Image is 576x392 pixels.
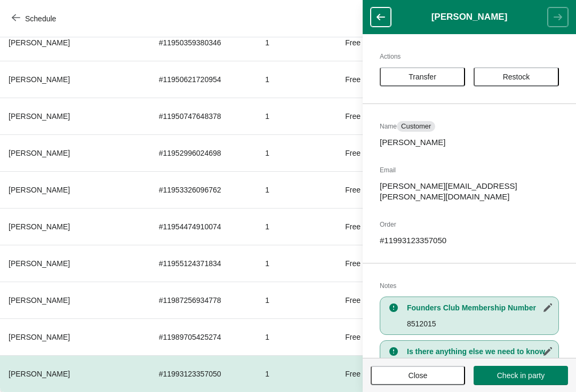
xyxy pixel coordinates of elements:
td: 1 [257,355,325,392]
span: [PERSON_NAME] [9,333,70,341]
p: [PERSON_NAME][EMAIL_ADDRESS][PERSON_NAME][DOMAIN_NAME] [380,181,559,202]
td: Free [325,171,370,208]
td: 1 [257,318,325,355]
span: [PERSON_NAME] [9,149,70,157]
span: Restock [503,73,530,81]
span: Check in party [497,371,545,380]
span: Customer [401,122,431,131]
td: 1 [257,98,325,134]
h2: Name [380,121,559,132]
h3: Founders Club Membership Number [407,302,553,313]
td: # 11950359380346 [150,24,257,61]
td: # 11987256934778 [150,282,257,318]
button: Restock [474,67,559,86]
td: # 11954474910074 [150,208,257,245]
td: 1 [257,282,325,318]
td: 1 [257,134,325,171]
p: # 11993123357050 [380,235,559,246]
p: 8512015 [407,318,553,329]
td: 1 [257,61,325,98]
td: Free [325,355,370,392]
td: Free [325,318,370,355]
td: Free [325,98,370,134]
button: Schedule [5,9,65,28]
span: [PERSON_NAME] [9,75,70,84]
td: Free [325,134,370,171]
td: 1 [257,171,325,208]
td: # 11993123357050 [150,355,257,392]
td: # 11950621720954 [150,61,257,98]
span: [PERSON_NAME] [9,259,70,268]
span: [PERSON_NAME] [9,186,70,194]
span: [PERSON_NAME] [9,222,70,231]
td: Free [325,282,370,318]
span: Transfer [409,73,436,81]
td: # 11955124371834 [150,245,257,282]
td: Free [325,208,370,245]
span: Schedule [25,14,56,23]
button: Check in party [474,366,568,385]
span: [PERSON_NAME] [9,112,70,121]
h3: Is there anything else we need to know regarding your bottle collection? [407,346,553,367]
td: # 11952996024698 [150,134,257,171]
td: 1 [257,208,325,245]
td: 1 [257,245,325,282]
td: Free [325,24,370,61]
span: [PERSON_NAME] [9,370,70,378]
h2: Notes [380,281,559,291]
h2: Order [380,219,559,230]
button: Transfer [380,67,465,86]
span: Close [409,371,428,380]
span: [PERSON_NAME] [9,38,70,47]
td: Free [325,245,370,282]
td: Free [325,61,370,98]
button: Close [371,366,465,385]
td: 1 [257,24,325,61]
h2: Email [380,165,559,175]
p: [PERSON_NAME] [380,137,559,148]
h2: Actions [380,51,559,62]
span: [PERSON_NAME] [9,296,70,305]
h1: [PERSON_NAME] [391,12,548,22]
td: # 11953326096762 [150,171,257,208]
td: # 11950747648378 [150,98,257,134]
td: # 11989705425274 [150,318,257,355]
